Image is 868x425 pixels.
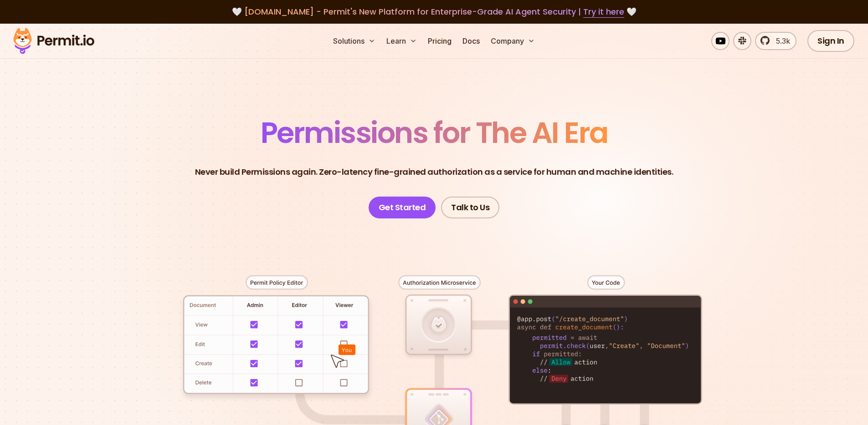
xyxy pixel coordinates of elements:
span: Permissions for The AI Era [261,112,608,153]
div: 🤍 🤍 [22,5,846,18]
a: Talk to Us [441,197,499,218]
a: Try it here [583,6,624,18]
button: Learn [383,32,421,50]
img: Permit logo [9,25,98,56]
p: Never build Permissions again. Zero-latency fine-grained authorization as a service for human and... [195,166,673,178]
a: Docs [459,32,483,50]
button: Company [487,32,539,50]
button: Solutions [329,32,379,50]
a: Pricing [424,32,455,50]
a: Get Started [369,197,436,218]
span: 5.3k [770,35,790,46]
span: [DOMAIN_NAME] - Permit's New Platform for Enterprise-Grade AI Agent Security | [244,6,624,17]
a: 5.3k [755,32,796,50]
a: Sign In [807,30,854,52]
